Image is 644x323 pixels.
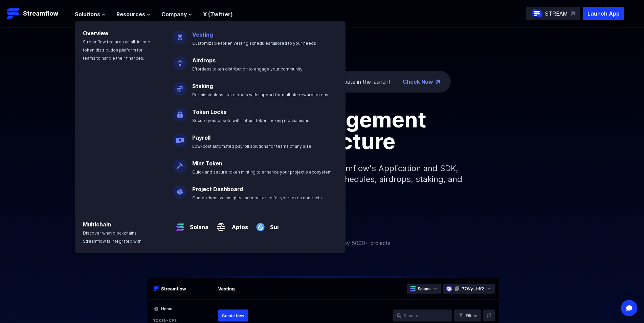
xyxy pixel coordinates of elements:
[173,51,187,70] img: Airdrops
[173,128,187,147] img: Payroll
[192,92,328,97] span: Permissionless stake pools with support for multiple reward tokens
[192,160,222,167] a: Mint Token
[75,10,100,18] span: Solutions
[583,7,624,20] button: Launch App
[83,30,109,37] a: Overview
[173,215,187,234] img: Solana
[545,9,568,18] p: STREAM
[203,11,233,18] a: X (Twitter)
[267,218,279,231] a: Sui
[192,118,309,123] span: Secure your assets with robust token locking mechanisms
[192,169,332,175] span: Quick and secure token minting to enhance your project's ecosystem
[571,12,575,16] img: top-right-arrow.svg
[192,66,303,72] span: Effortless token distribution to engage your community
[621,300,637,316] div: Open Intercom Messenger
[192,108,226,115] a: Token Locks
[116,10,145,18] span: Resources
[116,10,151,18] button: Resources
[173,25,187,44] img: Vesting
[253,215,267,234] img: Sui
[192,57,216,64] a: Airdrops
[75,10,106,18] button: Solutions
[192,186,243,193] a: Project Dashboard
[83,221,111,228] a: Multichain
[83,39,150,61] span: Streamflow features an all-in-one token distribution platform for teams to handle their finances.
[192,31,213,38] a: Vesting
[192,41,316,46] span: Customizable token vesting schedules tailored to your needs
[214,215,228,234] img: Aptos
[192,144,311,149] span: Low-cost automated payroll solutions for teams of any size
[228,218,248,231] a: Aptos
[161,10,192,18] button: Company
[192,195,322,200] span: Comprehensive insights and monitoring for your token contracts
[161,10,187,18] span: Company
[83,230,141,244] span: Discover what blockchains Streamflow is integrated with
[192,83,213,89] a: Staking
[323,239,391,247] p: Trusted by 5000+ projects
[187,218,208,231] a: Solana
[532,8,542,19] img: streamflow-logo-circle.png
[403,78,433,86] a: Check Now
[173,102,187,121] img: Token Locks
[23,9,58,18] p: Streamflow
[173,180,187,199] img: Project Dashboard
[7,7,20,20] img: Streamflow Logo
[192,134,210,141] a: Payroll
[436,80,440,84] img: top-right-arrow.png
[173,77,187,96] img: Staking
[7,7,68,20] a: Streamflow
[173,154,187,173] img: Mint Token
[526,7,580,20] a: STREAM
